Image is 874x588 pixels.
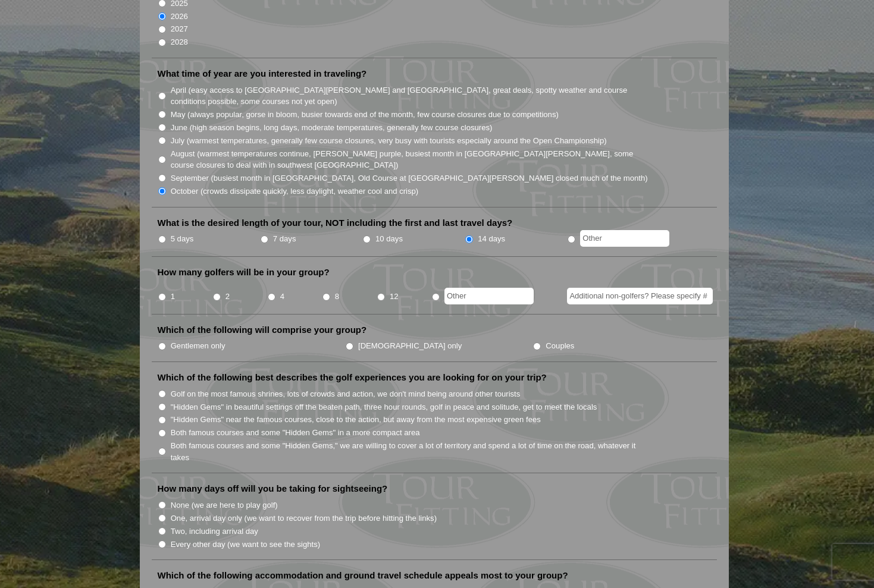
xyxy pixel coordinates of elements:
label: 2 [225,291,230,303]
label: One, arrival day only (we want to recover from the trip before hitting the links) [171,512,437,524]
label: 8 [335,291,339,303]
label: Both famous courses and some "Hidden Gems" in a more compact area [171,427,420,439]
label: How many golfers will be in your group? [158,266,330,278]
label: Both famous courses and some "Hidden Gems," we are willing to cover a lot of territory and spend ... [171,440,649,463]
input: Other [444,288,534,304]
label: May (always popular, gorse in bloom, busier towards end of the month, few course closures due to ... [171,109,559,121]
label: 5 days [171,233,194,245]
label: 4 [280,291,284,303]
label: 7 days [273,233,296,245]
label: 2026 [171,11,188,23]
label: 2027 [171,23,188,35]
label: What time of year are you interested in traveling? [158,68,367,80]
input: Other [580,230,669,247]
label: August (warmest temperatures continue, [PERSON_NAME] purple, busiest month in [GEOGRAPHIC_DATA][P... [171,148,649,171]
input: Additional non-golfers? Please specify # [567,288,713,304]
label: 2028 [171,36,188,48]
label: Which of the following accommodation and ground travel schedule appeals most to your group? [158,570,568,581]
label: None (we are here to play golf) [171,499,278,511]
label: October (crowds dissipate quickly, less daylight, weather cool and crisp) [171,185,419,197]
label: June (high season begins, long days, moderate temperatures, generally few course closures) [171,122,493,134]
label: Couples [546,340,574,352]
label: Which of the following will comprise your group? [158,324,367,336]
label: Golf on the most famous shrines, lots of crowds and action, we don't mind being around other tour... [171,388,521,400]
label: Every other day (we want to see the sights) [171,539,320,551]
label: "Hidden Gems" in beautiful settings off the beaten path, three hour rounds, golf in peace and sol... [171,401,597,413]
label: 10 days [375,233,403,245]
label: April (easy access to [GEOGRAPHIC_DATA][PERSON_NAME] and [GEOGRAPHIC_DATA], great deals, spotty w... [171,84,649,108]
label: 12 [390,291,399,303]
label: September (busiest month in [GEOGRAPHIC_DATA], Old Course at [GEOGRAPHIC_DATA][PERSON_NAME] close... [171,172,648,184]
label: Which of the following best describes the golf experiences you are looking for on your trip? [158,372,547,383]
label: Gentlemen only [171,340,225,352]
label: How many days off will you be taking for sightseeing? [158,483,388,495]
label: Two, including arrival day [171,526,258,537]
label: 14 days [478,233,505,245]
label: 1 [171,291,175,303]
label: What is the desired length of your tour, NOT including the first and last travel days? [158,217,513,229]
label: [DEMOGRAPHIC_DATA] only [358,340,462,352]
label: July (warmest temperatures, generally few course closures, very busy with tourists especially aro... [171,135,607,147]
label: "Hidden Gems" near the famous courses, close to the action, but away from the most expensive gree... [171,414,541,426]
